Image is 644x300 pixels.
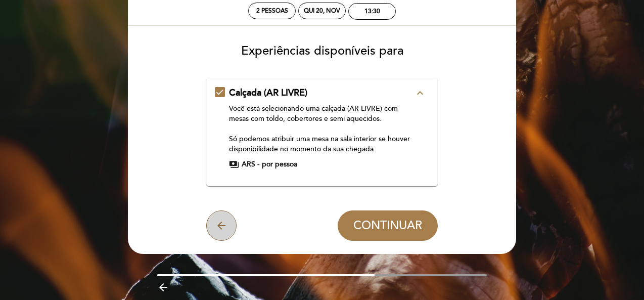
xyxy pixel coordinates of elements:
[206,210,237,241] button: arrow_back
[411,87,429,100] button: expand_less
[229,104,415,154] div: Você está selecionando uma calçada (AR LIVRE) com mesas com toldo, cobertores e semi aquecidos. S...
[364,8,380,15] div: 13:30
[157,281,169,293] i: arrow_backward
[229,87,307,98] span: Calçada (AR LIVRE)
[215,220,227,232] i: arrow_back
[215,87,430,169] md-checkbox: Calçada (AR LIVRE) expand_less Você está selecionando uma calçada (AR LIVRE) com mesas com toldo,...
[256,7,288,15] span: 2 pessoas
[353,219,422,233] span: CONTINUAR
[304,7,340,15] div: Qui 20, nov
[338,210,438,241] button: CONTINUAR
[229,159,239,169] span: payments
[262,159,297,169] span: por pessoa
[414,87,426,99] i: expand_less
[241,44,403,58] span: Experiências disponíveis para
[242,159,259,169] span: ARS -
